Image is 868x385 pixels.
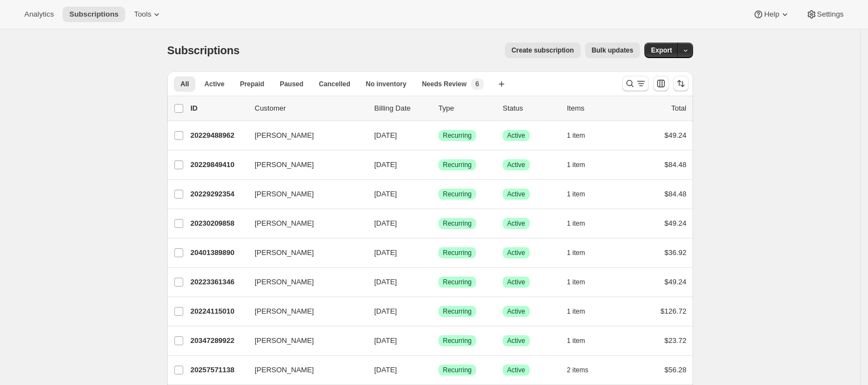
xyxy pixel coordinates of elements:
[507,336,525,345] span: Active
[204,80,224,89] span: Active
[567,274,597,290] button: 1 item
[374,307,397,315] span: [DATE]
[190,335,246,346] p: 20347289922
[190,218,246,229] p: 20230209858
[190,333,686,348] div: 20347289922[PERSON_NAME][DATE]SuccessRecurringSuccessActive1 item$23.72
[18,7,60,22] button: Analytics
[567,160,585,169] span: 1 item
[799,7,850,22] button: Settings
[567,216,597,231] button: 1 item
[374,366,397,374] span: [DATE]
[443,160,472,169] span: Recurring
[644,43,679,58] button: Export
[507,219,525,228] span: Active
[255,247,314,258] span: [PERSON_NAME]
[622,76,649,91] button: Search and filter results
[190,159,246,170] p: 20229849410
[255,218,314,229] span: [PERSON_NAME]
[443,307,472,316] span: Recurring
[248,273,359,291] button: [PERSON_NAME]
[567,245,597,261] button: 1 item
[503,103,558,114] p: Status
[443,219,472,228] span: Recurring
[507,190,525,199] span: Active
[671,103,686,114] p: Total
[764,10,779,19] span: Help
[567,131,585,140] span: 1 item
[592,46,633,55] span: Bulk updates
[248,127,359,144] button: [PERSON_NAME]
[567,336,585,345] span: 1 item
[476,80,479,89] span: 6
[374,160,397,169] span: [DATE]
[507,366,525,374] span: Active
[817,10,844,19] span: Settings
[69,10,118,19] span: Subscriptions
[567,186,597,202] button: 1 item
[190,189,246,200] p: 20229292354
[63,7,125,22] button: Subscriptions
[190,186,686,202] div: 20229292354[PERSON_NAME][DATE]SuccessRecurringSuccessActive1 item$84.48
[664,160,686,169] span: $84.48
[507,307,525,316] span: Active
[746,7,797,22] button: Help
[443,336,472,345] span: Recurring
[374,248,397,257] span: [DATE]
[24,10,54,19] span: Analytics
[180,80,189,89] span: All
[190,245,686,261] div: 20401389890[PERSON_NAME][DATE]SuccessRecurringSuccessActive1 item$36.92
[664,366,686,374] span: $56.28
[374,103,430,114] p: Billing Date
[374,131,397,139] span: [DATE]
[585,43,640,58] button: Bulk updates
[505,43,581,58] button: Create subscription
[443,190,472,199] span: Recurring
[567,103,622,114] div: Items
[255,277,314,288] span: [PERSON_NAME]
[190,304,686,319] div: 20224115010[PERSON_NAME][DATE]SuccessRecurringSuccessActive1 item$126.72
[664,278,686,286] span: $49.24
[255,306,314,317] span: [PERSON_NAME]
[567,366,588,374] span: 2 items
[567,278,585,287] span: 1 item
[374,278,397,286] span: [DATE]
[248,185,359,203] button: [PERSON_NAME]
[190,274,686,290] div: 20223361346[PERSON_NAME][DATE]SuccessRecurringSuccessActive1 item$49.24
[190,247,246,258] p: 20401389890
[190,103,246,114] p: ID
[255,189,314,200] span: [PERSON_NAME]
[664,336,686,345] span: $23.72
[567,128,597,143] button: 1 item
[366,80,406,89] span: No inventory
[653,76,669,91] button: Customize table column order and visibility
[248,361,359,379] button: [PERSON_NAME]
[280,80,303,89] span: Paused
[374,219,397,227] span: [DATE]
[567,157,597,173] button: 1 item
[567,333,597,348] button: 1 item
[651,46,672,55] span: Export
[507,160,525,169] span: Active
[190,362,686,378] div: 20257571138[PERSON_NAME][DATE]SuccessRecurringSuccessActive2 items$56.28
[374,336,397,345] span: [DATE]
[507,278,525,287] span: Active
[127,7,169,22] button: Tools
[664,131,686,139] span: $49.24
[443,366,472,374] span: Recurring
[443,248,472,257] span: Recurring
[660,307,686,315] span: $126.72
[319,80,350,89] span: Cancelled
[190,216,686,231] div: 20230209858[PERSON_NAME][DATE]SuccessRecurringSuccessActive1 item$49.24
[255,103,365,114] p: Customer
[248,156,359,174] button: [PERSON_NAME]
[664,190,686,198] span: $84.48
[190,157,686,173] div: 20229849410[PERSON_NAME][DATE]SuccessRecurringSuccessActive1 item$84.48
[190,277,246,288] p: 20223361346
[567,248,585,257] span: 1 item
[255,159,314,170] span: [PERSON_NAME]
[248,244,359,262] button: [PERSON_NAME]
[190,365,246,376] p: 20257571138
[567,307,585,316] span: 1 item
[664,219,686,227] span: $49.24
[567,362,601,378] button: 2 items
